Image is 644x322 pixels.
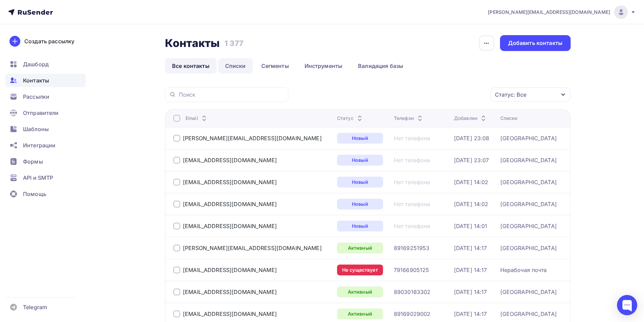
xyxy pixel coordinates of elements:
[500,179,557,185] a: [GEOGRAPHIC_DATA]
[23,109,59,117] span: Отправители
[500,135,557,142] div: [GEOGRAPHIC_DATA]
[183,311,277,317] a: [EMAIL_ADDRESS][DOMAIN_NAME]
[394,201,430,207] a: Нет телефона
[454,157,489,164] div: [DATE] 23:07
[224,39,243,48] h3: 1 377
[337,265,383,275] a: Не существует
[500,115,518,122] div: Списки
[454,267,487,273] a: [DATE] 14:17
[183,135,322,142] a: [PERSON_NAME][EMAIL_ADDRESS][DOMAIN_NAME]
[454,223,487,229] a: [DATE] 14:01
[495,91,526,99] div: Статус: Все
[23,190,46,198] span: Помощь
[5,57,86,71] a: Дашборд
[183,289,277,295] a: [EMAIL_ADDRESS][DOMAIN_NAME]
[23,76,49,84] span: Контакты
[394,179,430,185] a: Нет телефона
[454,311,487,317] div: [DATE] 14:17
[454,289,487,295] a: [DATE] 14:17
[186,115,208,122] div: Email
[488,5,636,19] a: [PERSON_NAME][EMAIL_ADDRESS][DOMAIN_NAME]
[337,133,383,144] a: Новый
[394,267,429,273] a: 79166905125
[500,289,557,295] a: [GEOGRAPHIC_DATA]
[454,201,488,207] div: [DATE] 14:02
[165,58,217,74] a: Все контакты
[23,174,53,182] span: API и SMTP
[394,115,424,122] div: Телефон
[454,135,490,142] a: [DATE] 23:08
[165,36,220,50] h2: Контакты
[183,267,277,273] a: [EMAIL_ADDRESS][DOMAIN_NAME]
[500,267,547,273] a: Нерабочая почта
[500,245,557,251] a: [GEOGRAPHIC_DATA]
[337,177,383,188] a: Новый
[337,221,383,231] div: Новый
[23,125,49,133] span: Шаблоны
[500,311,557,317] a: [GEOGRAPHIC_DATA]
[297,58,350,74] a: Инструменты
[454,245,487,251] a: [DATE] 14:17
[23,157,43,166] span: Формы
[218,58,253,74] a: Списки
[394,223,430,229] a: Нет телефона
[394,289,431,295] a: 89030183302
[351,58,410,74] a: Валидация базы
[454,179,488,185] div: [DATE] 14:02
[23,303,47,311] span: Telegram
[394,135,430,142] div: Нет телефона
[490,87,571,102] button: Статус: Все
[337,199,383,209] a: Новый
[5,122,86,136] a: Шаблоны
[183,245,322,251] div: [PERSON_NAME][EMAIL_ADDRESS][DOMAIN_NAME]
[337,155,383,166] a: Новый
[394,311,431,317] div: 89169029002
[337,115,364,122] div: Статус
[394,245,430,251] a: 89169251953
[23,60,49,68] span: Дашборд
[337,308,383,319] a: Активный
[500,223,557,229] a: [GEOGRAPHIC_DATA]
[183,223,277,229] a: [EMAIL_ADDRESS][DOMAIN_NAME]
[394,157,430,164] a: Нет телефона
[23,141,55,149] span: Интеграции
[254,58,296,74] a: Сегменты
[183,201,277,207] a: [EMAIL_ADDRESS][DOMAIN_NAME]
[500,201,557,207] div: [GEOGRAPHIC_DATA]
[488,9,610,16] span: [PERSON_NAME][EMAIL_ADDRESS][DOMAIN_NAME]
[5,90,86,103] a: Рассылки
[24,37,74,45] div: Создать рассылку
[5,106,86,120] a: Отправители
[454,115,487,122] div: Добавлен
[508,39,563,47] div: Добавить контакты
[183,157,277,164] a: [EMAIL_ADDRESS][DOMAIN_NAME]
[5,155,86,168] a: Формы
[5,74,86,87] a: Контакты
